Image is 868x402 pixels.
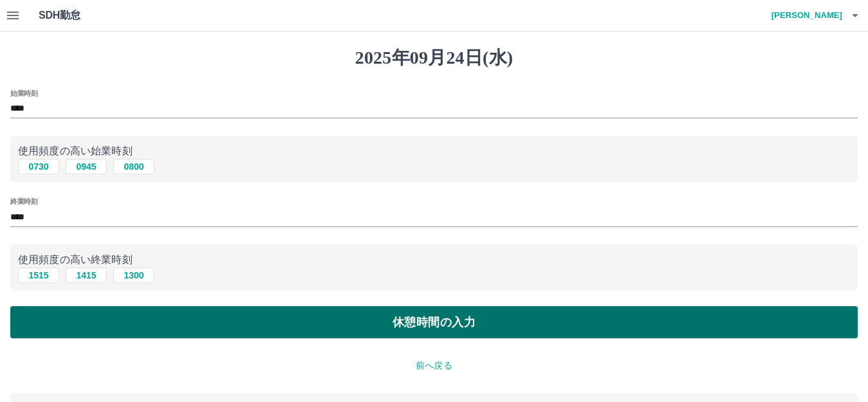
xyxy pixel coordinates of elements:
button: 1300 [113,268,154,283]
button: 1515 [18,268,59,283]
p: 使用頻度の高い始業時刻 [18,143,850,159]
button: 0730 [18,159,59,174]
label: 始業時刻 [10,88,37,98]
p: 使用頻度の高い終業時刻 [18,252,850,268]
button: 休憩時間の入力 [10,306,858,338]
p: 前へ戻る [10,359,858,372]
button: 0945 [66,159,107,174]
h1: 2025年09月24日(水) [10,47,858,69]
button: 0800 [113,159,154,174]
label: 終業時刻 [10,197,37,206]
button: 1415 [66,268,107,283]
